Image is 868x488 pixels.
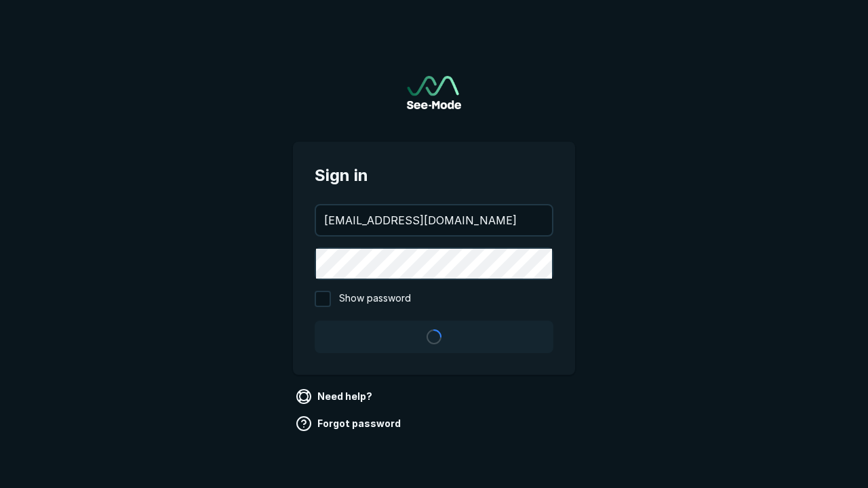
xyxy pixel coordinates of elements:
a: Go to sign in [407,76,461,109]
span: Sign in [315,163,553,188]
img: See-Mode Logo [407,76,461,109]
input: your@email.com [316,205,552,235]
a: Need help? [293,386,378,407]
span: Show password [339,291,411,307]
a: Forgot password [293,413,406,434]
